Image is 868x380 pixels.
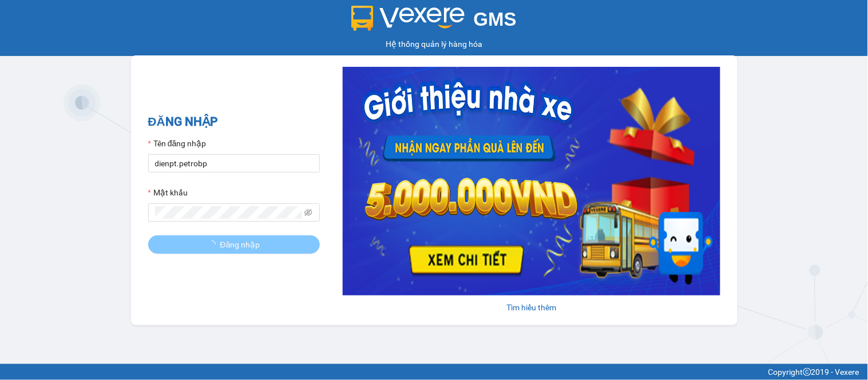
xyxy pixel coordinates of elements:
[9,366,859,378] div: Copyright 2019 - Vexere
[3,38,865,50] div: Hệ thống quản lý hàng hóa
[148,137,207,150] label: Tên đăng nhập
[208,241,220,249] span: loading
[148,154,320,173] input: Tên đăng nhập
[351,6,465,31] img: logo 2
[343,67,720,295] img: banner-0
[351,17,517,26] a: GMS
[155,206,303,219] input: Mật khẩu
[474,9,517,30] span: GMS
[148,113,320,131] h2: ĐĂNG NHẬP
[148,235,320,254] button: Đăng nhập
[304,209,312,217] span: eye-invisible
[343,301,720,314] div: Tìm hiểu thêm
[803,368,811,376] span: copyright
[148,186,188,199] label: Mật khẩu
[220,238,260,251] span: Đăng nhập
